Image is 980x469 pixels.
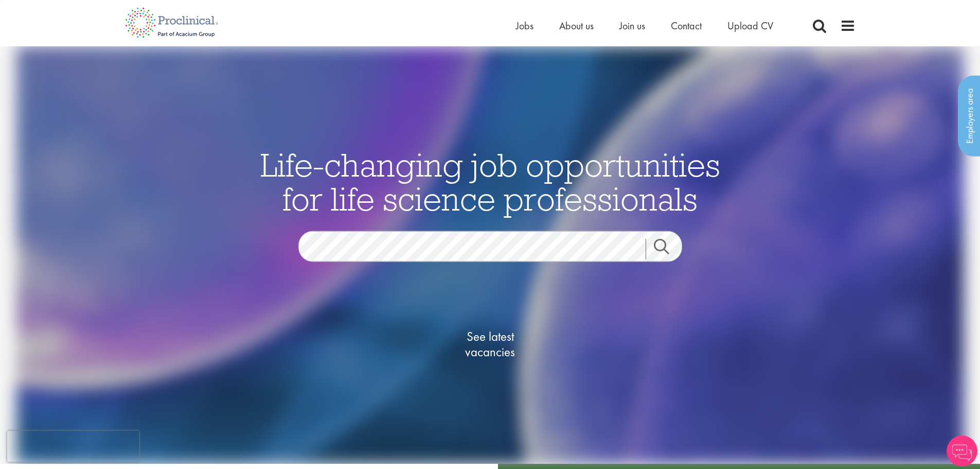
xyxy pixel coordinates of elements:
[619,19,645,32] a: Join us
[439,329,542,360] span: See latest vacancies
[646,239,690,259] a: Job search submit button
[16,46,964,464] img: candidate home
[671,19,702,32] a: Contact
[559,19,594,32] a: About us
[516,19,533,32] a: Jobs
[727,19,773,32] a: Upload CV
[7,431,139,462] iframe: reCAPTCHA
[947,436,977,466] img: Chatbot
[260,144,720,219] span: Life-changing job opportunities for life science professionals
[439,288,542,401] a: See latestvacancies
